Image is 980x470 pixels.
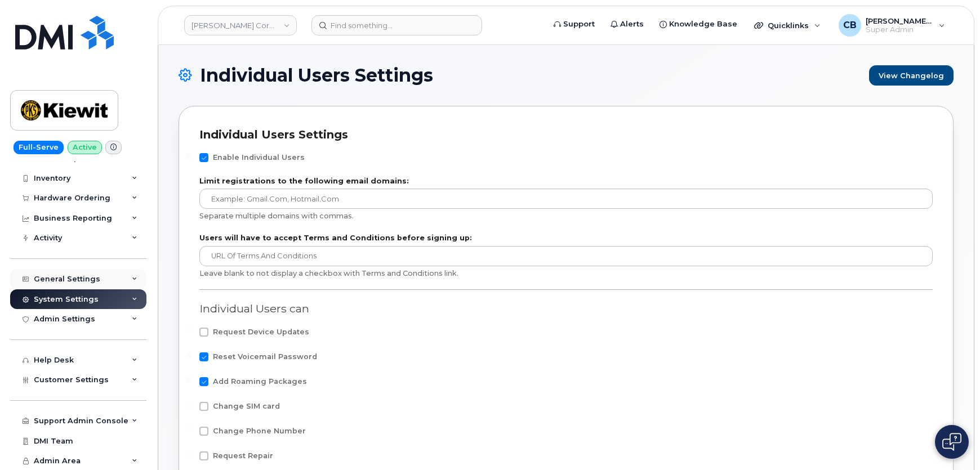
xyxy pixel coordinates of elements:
[199,268,933,279] div: Leave blank to not display a checkbox with Terms and Conditions link.
[186,352,191,358] input: Reset Voicemail Password
[199,235,933,242] label: Users will have to accept Terms and Conditions before signing up:
[869,65,954,86] a: View Changelog
[186,451,191,457] input: Request Repair
[213,451,273,460] span: Request Repair
[942,433,961,451] img: Open chat
[213,402,280,410] span: Change SIM card
[200,67,433,84] span: Individual Users Settings
[199,178,933,185] label: Limit registrations to the following email domains:
[213,377,307,386] span: Add Roaming Packages
[213,328,309,336] span: Request Device Updates
[213,153,305,162] span: Enable Individual Users
[199,189,933,209] input: Example: gmail.com, hotmail.com
[199,211,933,221] div: Separate multiple domains with commas.
[199,289,933,316] div: Individual Users can
[186,402,191,408] input: Change SIM card
[213,352,317,361] span: Reset Voicemail Password
[213,427,306,435] span: Change Phone Number
[186,328,191,333] input: Request Device Updates
[199,246,933,266] input: URL of Terms and Conditions
[199,127,933,143] div: Individual Users Settings
[186,377,191,383] input: Add Roaming Packages
[186,153,191,159] input: Enable Individual Users
[186,427,191,432] input: Change Phone Number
